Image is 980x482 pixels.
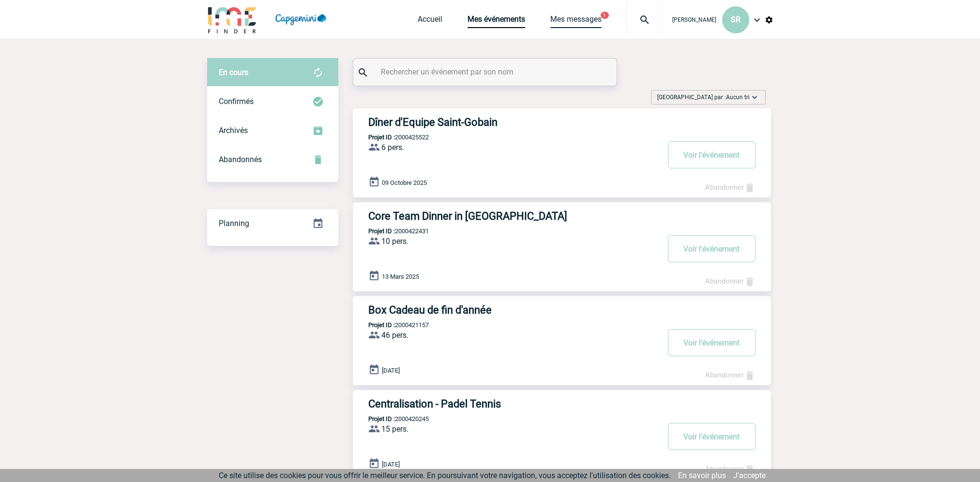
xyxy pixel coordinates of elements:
span: Ce site utilise des cookies pour vous offrir le meilleur service. En poursuivant votre navigation... [219,471,671,480]
b: Projet ID : [368,321,395,329]
span: 10 pers. [381,237,408,246]
div: Retrouvez ici tous vos événements organisés par date et état d'avancement [207,209,338,238]
a: Core Team Dinner in [GEOGRAPHIC_DATA] [353,210,771,222]
button: Voir l'événement [668,329,755,356]
b: Projet ID : [368,415,395,422]
a: Centralisation - Padel Tennis [353,398,771,410]
img: baseline_expand_more_white_24dp-b.png [750,92,759,102]
h3: Centralisation - Padel Tennis [368,398,659,410]
p: 2000421157 [353,321,429,329]
span: Archivés [219,126,248,135]
span: Confirmés [219,97,254,106]
a: En savoir plus [678,471,726,480]
a: Abandonner [705,371,755,379]
div: Retrouvez ici tous vos évènements avant confirmation [207,58,338,87]
a: J'accepte [733,471,766,480]
span: Abandonnés [219,155,262,164]
input: Rechercher un événement par son nom [378,65,594,79]
b: Projet ID : [368,227,395,235]
span: [DATE] [382,461,400,468]
a: Accueil [418,15,442,28]
p: 2000425522 [353,134,429,141]
button: 1 [601,12,609,19]
button: Voir l'événement [668,423,755,450]
span: 09 Octobre 2025 [382,179,427,186]
img: IME-Finder [207,6,257,33]
a: Mes messages [550,15,602,28]
span: [DATE] [382,367,400,374]
a: Dîner d'Equipe Saint-Gobain [353,116,771,128]
span: En cours [219,68,248,77]
span: SR [731,15,740,24]
div: Retrouvez ici tous vos événements annulés [207,145,338,174]
h3: Box Cadeau de fin d'année [368,304,659,316]
span: Planning [219,219,249,228]
a: Abandonner [705,465,755,473]
p: 2000422431 [353,227,429,235]
b: Projet ID : [368,134,395,141]
a: Abandonner [705,277,755,286]
span: 13 Mars 2025 [382,273,419,280]
span: [GEOGRAPHIC_DATA] par : [657,92,750,102]
div: Retrouvez ici tous les événements que vous avez décidé d'archiver [207,116,338,145]
span: 15 pers. [381,424,408,434]
button: Voir l'événement [668,235,755,262]
span: Aucun tri [726,94,750,101]
a: Planning [207,209,338,237]
a: Mes événements [467,15,525,28]
a: Abandonner [705,183,755,192]
span: 6 pers. [381,143,404,152]
h3: Core Team Dinner in [GEOGRAPHIC_DATA] [368,210,659,222]
a: Box Cadeau de fin d'année [353,304,771,316]
span: 46 pers. [381,331,408,340]
span: [PERSON_NAME] [672,16,716,23]
button: Voir l'événement [668,141,755,168]
h3: Dîner d'Equipe Saint-Gobain [368,116,659,128]
p: 2000420245 [353,415,429,422]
